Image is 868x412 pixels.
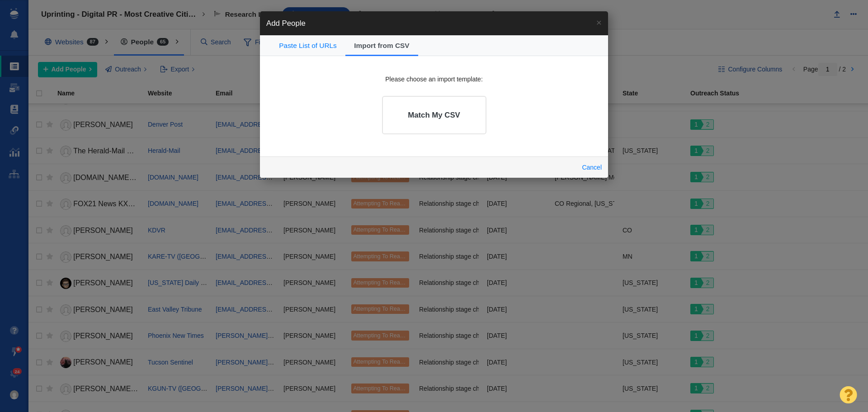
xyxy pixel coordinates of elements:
div: Please choose an import template: [279,75,589,83]
a: Cancel [582,164,602,171]
span: Add People [266,19,306,28]
a: Import from CSV [345,35,418,57]
h4: Match My CSV [408,111,460,120]
a: Paste List of URLs [270,35,345,57]
a: Match My CSV [382,96,486,134]
a: × [590,11,608,33]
